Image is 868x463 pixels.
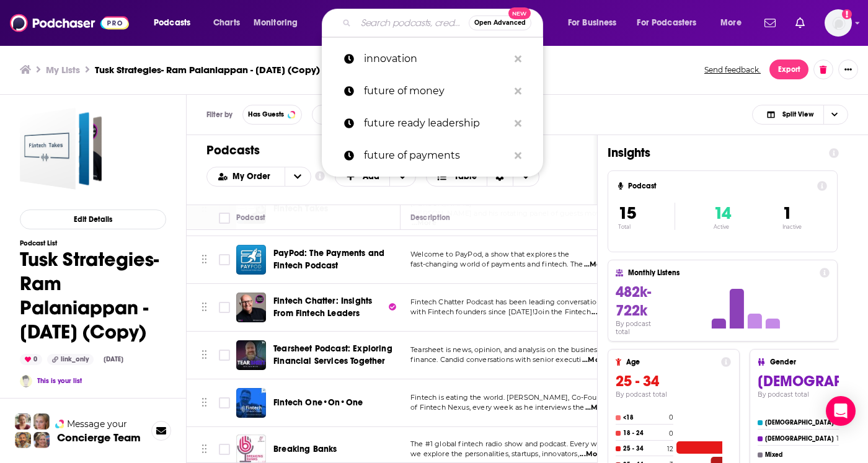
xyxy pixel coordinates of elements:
img: Fintech Chatter: Insights From Fintech Leaders [236,293,266,322]
a: PayPod: The Payments and Fintech Podcast [273,247,396,272]
button: Has Guests [242,105,302,125]
img: Jules Profile [33,413,50,430]
span: with Fintech founders since [DATE]!Join the Fintech [410,307,591,316]
span: More [720,14,742,32]
a: Tearsheet Podcast: Exploring Financial Services Together [273,343,396,368]
span: ...More [584,260,609,270]
h3: 25 - 34 [616,372,731,390]
span: fast-changing world of payments and fintech. The [410,260,583,268]
p: future ready leadership [364,107,508,139]
a: Show notifications dropdown [759,12,781,33]
span: Has Guests [248,111,284,118]
span: Toggle select row [219,397,230,408]
span: Fintech Chatter Podcast has been leading conversations [410,298,604,306]
span: Open Advanced [474,20,526,26]
button: Move [200,346,208,364]
button: open menu [712,13,757,33]
h4: 0 [669,413,673,421]
button: Send feedback. [701,64,764,75]
div: Open Intercom Messenger [826,396,856,426]
a: Fintech One•On•One [273,397,363,409]
img: Sydney Profile [15,413,31,430]
button: open menu [245,13,314,33]
h1: Podcasts [206,143,567,158]
h4: [DEMOGRAPHIC_DATA] [765,435,834,443]
a: future of payments [322,139,543,172]
a: Tusk Strategies- Ram Palaniappan - April 16, 2025 (Copy) [20,108,102,190]
img: Fintech One•On•One [236,388,266,418]
button: Move [200,298,208,317]
span: The #1 global fintech radio show and podcast. Every week [410,439,611,448]
a: PayPod: The Payments and Fintech Podcast [236,245,266,275]
span: Split View [782,111,813,118]
span: Table [454,172,477,181]
span: of Fintech Nexus, every week as he interviews the [410,403,584,412]
h4: Podcast [628,182,812,190]
span: we explore the personalities, startups, innovators, [410,449,579,458]
a: My Lists [46,64,80,76]
img: Podchaser - Follow, Share and Rate Podcasts [10,11,129,35]
span: Add [363,172,379,181]
a: Breaking Banks [273,443,337,456]
a: Fintech Chatter: Insights From Fintech Leaders [273,295,396,320]
span: Fintech Chatter: Insights From Fintech Leaders [273,296,372,319]
img: Jon Profile [15,432,31,448]
h2: + Add [335,167,417,187]
button: Active [312,105,352,125]
span: Welcome to PayPod, a show that explores the [410,250,569,258]
span: Toggle select row [219,302,230,313]
h2: Choose List sort [206,167,311,187]
p: future of money [364,75,508,107]
span: Toggle select row [219,350,230,361]
button: open menu [559,13,632,33]
span: 1 [782,203,792,224]
button: Move [200,440,208,459]
h3: Concierge Team [57,431,141,444]
h1: Tusk Strategies- Ram Palaniappan - [DATE] (Copy) [20,247,166,344]
span: ...More [580,449,604,459]
h4: By podcast total [616,390,731,399]
span: ...More [585,403,610,413]
h4: Monthly Listens [628,268,814,277]
span: Podcasts [154,14,190,32]
h2: Choose View [752,105,848,125]
img: lizzie [20,375,32,387]
button: open menu [145,13,206,33]
button: open menu [629,13,715,33]
button: Show More Button [838,60,858,79]
span: 482k-722k [616,283,651,320]
a: innovation [322,43,543,75]
span: Tearsheet is news, opinion, and analysis on the business of [410,345,609,354]
span: Monitoring [254,14,298,32]
h2: Choose View [426,167,539,187]
button: Export [769,60,808,79]
button: open menu [207,172,285,181]
p: future of payments [364,139,508,172]
div: link_only [47,354,94,365]
div: 0 [20,354,42,365]
button: Edit Details [20,209,166,229]
button: open menu [285,167,311,186]
span: Tearsheet Podcast: Exploring Financial Services Together [273,343,392,366]
button: Move [200,394,208,412]
img: Tearsheet Podcast: Exploring Financial Services Together [236,340,266,370]
h4: 12 [836,434,843,443]
h3: Tusk Strategies- Ram Palaniappan - [DATE] (Copy) [95,64,320,76]
h4: <18 [623,414,666,421]
input: Search podcasts, credits, & more... [356,13,469,33]
img: Barbara Profile [33,432,50,448]
h3: Filter by [206,110,232,119]
p: innovation [364,43,508,75]
div: Podcast [236,210,265,225]
a: Show notifications dropdown [790,12,810,33]
div: Search podcasts, credits, & more... [334,9,555,37]
button: Show profile menu [825,9,852,37]
a: This is your list [37,377,82,385]
span: Logged in as lizziehan [825,9,852,37]
span: Breaking Banks [273,444,337,454]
